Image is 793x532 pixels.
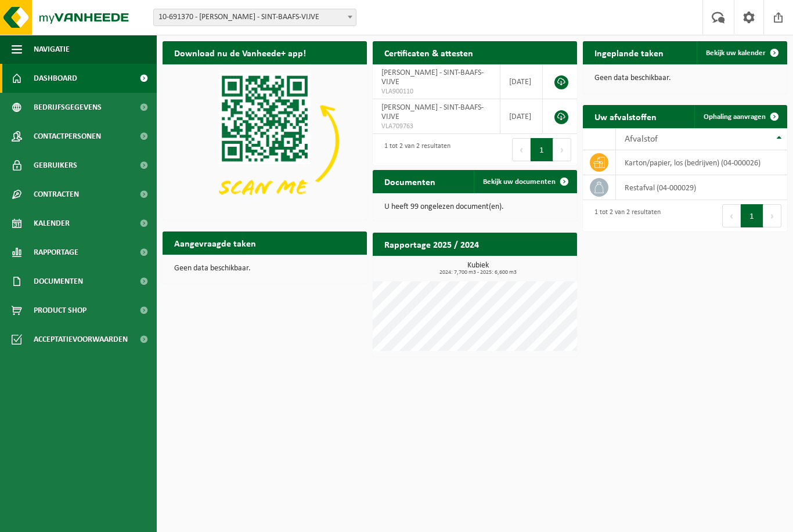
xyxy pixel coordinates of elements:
[500,64,543,99] td: [DATE]
[373,41,485,64] h2: Certificaten & attesten
[384,203,565,211] p: U heeft 99 ongelezen document(en).
[34,151,77,180] span: Gebruikers
[34,325,128,354] span: Acceptatievoorwaarden
[706,49,766,57] span: Bekijk uw kalender
[583,41,675,64] h2: Ingeplande taken
[694,105,786,128] a: Ophaling aanvragen
[697,41,786,64] a: Bekijk uw kalender
[34,180,79,209] span: Contracten
[34,35,70,64] span: Navigatie
[34,267,83,296] span: Documenten
[483,178,556,186] span: Bekijk uw documenten
[163,41,318,64] h2: Download nu de Vanheede+ app!
[616,150,787,175] td: karton/papier, los (bedrijven) (04-000026)
[722,204,741,227] button: Previous
[163,64,367,218] img: Download de VHEPlus App
[616,175,787,200] td: restafval (04-000029)
[34,64,77,93] span: Dashboard
[163,231,268,254] h2: Aangevraagde taken
[373,233,491,255] h2: Rapportage 2025 / 2024
[531,138,553,161] button: 1
[379,137,450,162] div: 1 tot 2 van 2 resultaten
[34,238,78,267] span: Rapportage
[154,9,356,26] span: 10-691370 - STEVEN DEMEULEMEESTER - SINT-BAAFS-VIJVE
[589,203,661,229] div: 1 tot 2 van 2 resultaten
[512,138,531,161] button: Previous
[379,262,577,276] h3: Kubiek
[704,113,766,121] span: Ophaling aanvragen
[381,103,484,121] span: [PERSON_NAME] - SINT-BAAFS-VIJVE
[500,99,543,134] td: [DATE]
[153,9,356,26] span: 10-691370 - STEVEN DEMEULEMEESTER - SINT-BAAFS-VIJVE
[381,122,491,131] span: VLA709763
[594,74,776,82] p: Geen data beschikbaar.
[34,296,86,325] span: Product Shop
[381,68,484,86] span: [PERSON_NAME] - SINT-BAAFS-VIJVE
[741,204,763,227] button: 1
[373,170,447,193] h2: Documenten
[583,105,668,128] h2: Uw afvalstoffen
[625,135,658,144] span: Afvalstof
[34,209,70,238] span: Kalender
[474,170,576,193] a: Bekijk uw documenten
[763,204,781,227] button: Next
[174,265,355,273] p: Geen data beschikbaar.
[491,255,576,278] a: Bekijk rapportage
[381,87,491,96] span: VLA900110
[34,122,101,151] span: Contactpersonen
[34,93,102,122] span: Bedrijfsgegevens
[379,270,577,276] span: 2024: 7,700 m3 - 2025: 6,600 m3
[553,138,571,161] button: Next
